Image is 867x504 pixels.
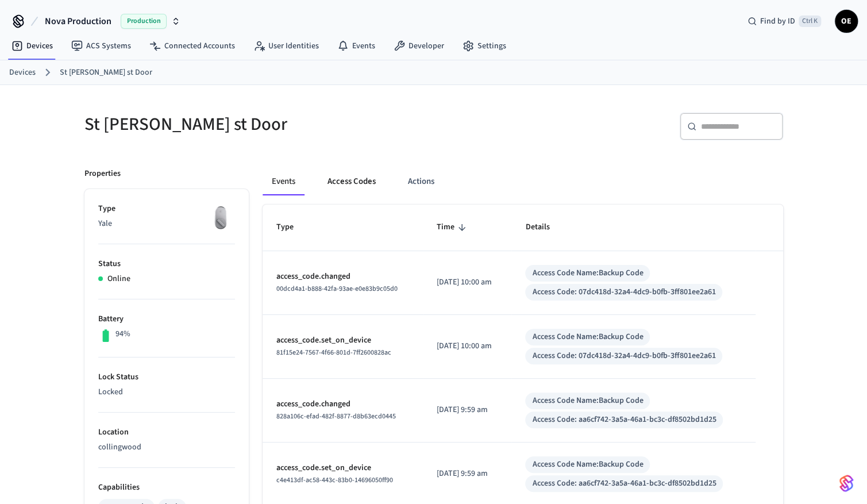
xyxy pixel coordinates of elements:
[84,168,121,180] p: Properties
[121,14,167,29] span: Production
[328,36,384,56] a: Events
[115,328,130,340] p: 94%
[98,386,235,398] p: Locked
[437,404,498,416] p: [DATE] 9:59 am
[107,273,130,285] p: Online
[62,36,140,56] a: ACS Systems
[532,350,715,362] div: Access Code: 07dc418d-32a4-4dc9-b0fb-3ff801ee2a61
[532,286,715,298] div: Access Code: 07dc418d-32a4-4dc9-b0fb-3ff801ee2a61
[276,271,409,283] p: access_code.changed
[98,218,235,230] p: Yale
[532,395,643,407] div: Access Code Name: Backup Code
[45,14,111,28] span: Nova Production
[399,168,444,195] button: Actions
[98,482,235,494] p: Capabilities
[9,67,36,79] a: Devices
[532,331,643,343] div: Access Code Name: Backup Code
[98,426,235,438] p: Location
[532,459,643,471] div: Access Code Name: Backup Code
[437,468,498,480] p: [DATE] 9:59 am
[276,334,409,347] p: access_code.set_on_device
[98,203,235,215] p: Type
[2,36,62,56] a: Devices
[836,11,857,32] span: OE
[437,218,469,236] span: Time
[532,414,716,426] div: Access Code: aa6cf742-3a5a-46a1-bc3c-df8502bd1d25
[98,371,235,383] p: Lock Status
[799,16,821,27] span: Ctrl K
[276,475,393,485] span: c4e413df-ac58-443c-83b0-14696050ff90
[263,168,783,195] div: ant example
[384,36,453,56] a: Developer
[98,441,235,453] p: collingwood
[532,267,643,279] div: Access Code Name: Backup Code
[276,411,396,421] span: 828a106c-efad-482f-8877-d8b63ecd0445
[263,168,305,195] button: Events
[738,11,830,32] div: Find by IDCtrl K
[244,36,328,56] a: User Identities
[835,10,858,33] button: OE
[276,348,391,357] span: 81f15e24-7567-4f66-801d-7ff2600828ac
[760,16,795,27] span: Find by ID
[60,67,152,79] a: St [PERSON_NAME] st Door
[98,258,235,270] p: Status
[140,36,244,56] a: Connected Accounts
[532,478,716,490] div: Access Code: aa6cf742-3a5a-46a1-bc3c-df8502bd1d25
[206,203,235,232] img: August Wifi Smart Lock 3rd Gen, Silver, Front
[839,474,853,493] img: SeamLogoGradient.69752ec5.svg
[84,113,427,136] h5: St [PERSON_NAME] st Door
[318,168,385,195] button: Access Codes
[525,218,564,236] span: Details
[437,276,498,288] p: [DATE] 10:00 am
[276,398,409,410] p: access_code.changed
[276,218,309,236] span: Type
[437,340,498,352] p: [DATE] 10:00 am
[276,462,409,474] p: access_code.set_on_device
[98,313,235,325] p: Battery
[276,284,398,294] span: 00dcd4a1-b888-42fa-93ae-e0e83b9c05d0
[453,36,515,56] a: Settings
